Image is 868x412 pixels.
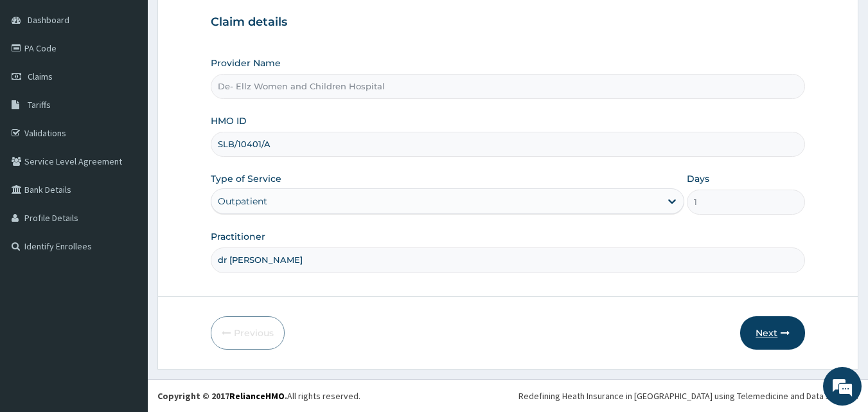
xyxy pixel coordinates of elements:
[211,132,806,157] input: Enter HMO ID
[218,195,267,208] div: Outpatient
[518,390,858,402] div: Redefining Heath Insurance in [GEOGRAPHIC_DATA] using Telemedicine and Data Science!
[6,275,245,320] textarea: Type your message and hit 'Enter'
[28,14,69,26] span: Dashboard
[740,316,805,350] button: Next
[687,172,709,185] label: Days
[211,172,281,185] label: Type of Service
[28,71,53,82] span: Claims
[211,114,247,127] label: HMO ID
[211,6,242,37] div: Minimize live chat window
[148,379,868,412] footer: All rights reserved.
[229,390,285,402] a: RelianceHMO
[211,316,285,350] button: Previous
[157,390,287,402] strong: Copyright © 2017 .
[211,247,806,273] input: Enter Name
[211,230,265,243] label: Practitioner
[24,64,52,96] img: d_794563401_company_1708531726252_794563401
[75,124,177,254] span: We're online!
[211,57,281,69] label: Provider Name
[67,72,216,89] div: Chat with us now
[28,99,51,111] span: Tariffs
[211,15,806,30] h3: Claim details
